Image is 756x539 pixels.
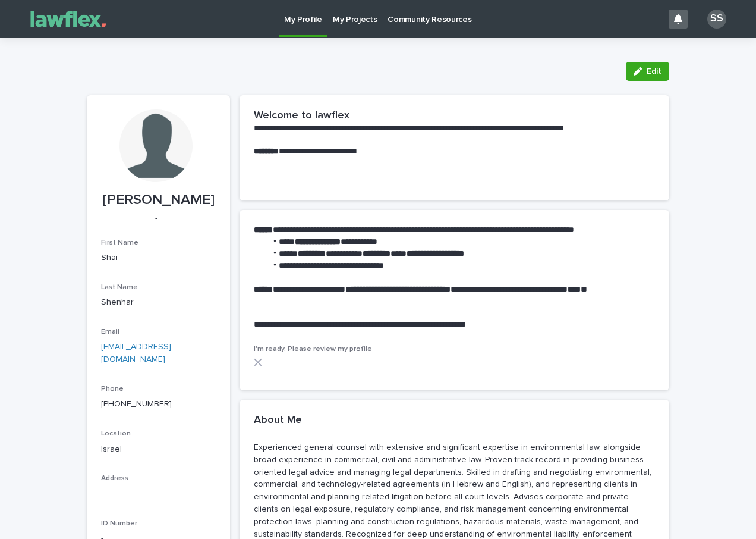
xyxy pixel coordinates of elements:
span: ID Number [101,520,137,527]
span: First Name [101,239,138,246]
p: [PERSON_NAME] [101,192,216,209]
span: Phone [101,386,124,393]
span: I'm ready. Please review my profile [254,346,372,353]
span: Edit [647,67,661,76]
span: Address [101,475,128,482]
p: [PHONE_NUMBER] [101,398,216,410]
span: Email [101,328,119,336]
span: Last Name [101,284,138,291]
p: - [101,488,216,500]
p: - [101,214,211,224]
div: SS [707,10,726,29]
span: Location [101,430,131,437]
p: Israel [101,443,216,456]
p: Shenhar [101,296,216,309]
h2: Welcome to lawflex [254,109,349,123]
a: [EMAIL_ADDRESS][DOMAIN_NAME] [101,343,171,363]
p: Shai [101,252,216,264]
img: Gnvw4qrBSHOAfo8VMhG6 [24,7,113,31]
h2: About Me [254,414,302,427]
button: Edit [626,62,669,81]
